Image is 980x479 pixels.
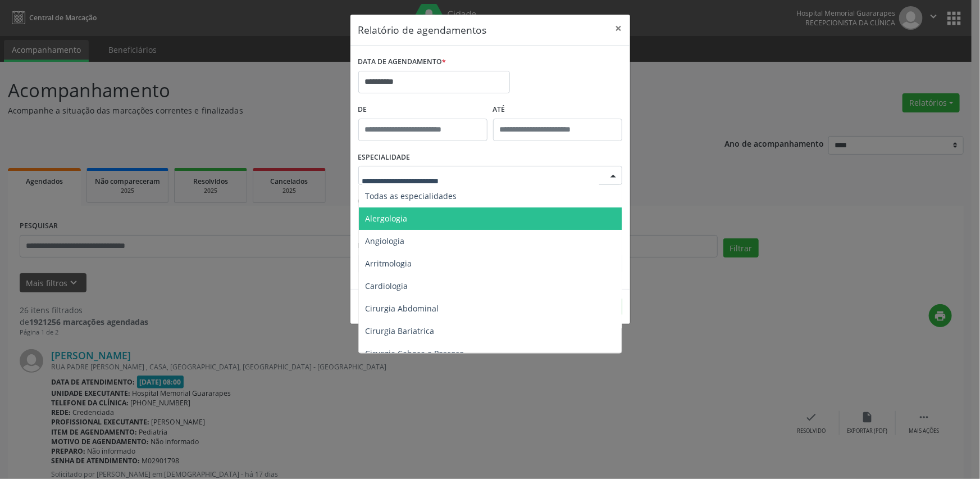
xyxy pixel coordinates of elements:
span: Alergologia [366,213,408,224]
span: Angiologia [366,236,405,246]
span: Todas as especialidades [366,191,457,201]
span: Cirurgia Cabeça e Pescoço [366,348,464,359]
button: Close [608,15,630,42]
span: Cirurgia Abdominal [366,303,439,314]
span: Cardiologia [366,281,408,291]
label: DATA DE AGENDAMENTO [358,53,446,71]
label: De [358,101,487,119]
span: Cirurgia Bariatrica [366,326,435,336]
label: ATÉ [493,101,622,119]
h5: Relatório de agendamentos [358,22,487,37]
span: Arritmologia [366,258,412,269]
label: ESPECIALIDADE [358,149,411,166]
